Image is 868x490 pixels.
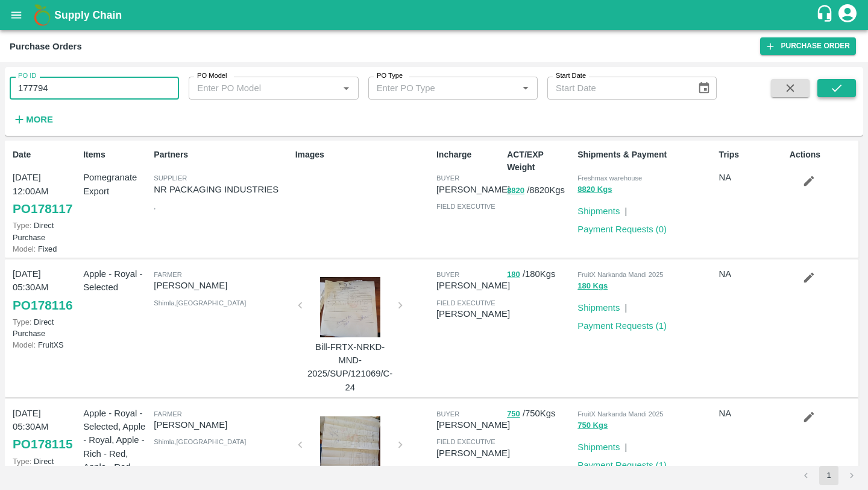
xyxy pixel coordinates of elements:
[436,410,459,418] span: buyer
[2,1,30,29] button: open drawer
[154,418,290,431] p: [PERSON_NAME]
[436,271,459,278] span: buyer
[13,340,36,349] span: Model:
[507,267,573,281] p: / 180 Kgs
[13,171,78,198] p: [DATE] 12:00AM
[436,418,510,431] p: [PERSON_NAME]
[693,77,715,100] button: Choose date
[620,436,627,454] div: |
[436,203,495,210] span: field executive
[338,80,354,96] button: Open
[577,206,620,216] a: Shipments
[620,296,627,314] div: |
[154,148,290,161] p: Partners
[436,183,510,196] p: [PERSON_NAME]
[13,220,78,243] p: Direct Purchase
[577,271,663,278] span: FruitX Narkanda Mandi 2025
[760,37,856,55] a: Purchase Order
[577,279,608,293] button: 180 Kgs
[154,299,246,307] span: Shimla , [GEOGRAPHIC_DATA]
[13,316,78,339] p: Direct Purchase
[577,442,620,452] a: Shipments
[10,39,82,54] div: Purchase Orders
[372,80,514,96] input: Enter PO Type
[577,321,667,331] a: Payment Requests (1)
[790,148,855,161] p: Actions
[719,407,785,420] p: NA
[295,148,432,161] p: Images
[10,77,179,100] input: Enter PO ID
[13,433,72,455] a: PO178115
[13,407,78,434] p: [DATE] 05:30AM
[13,317,31,326] span: Type:
[83,171,149,198] p: Pomegranate Export
[719,148,785,161] p: Trips
[26,115,53,124] strong: More
[577,419,608,433] button: 750 Kgs
[719,267,785,281] p: NA
[507,407,573,421] p: / 750 Kgs
[83,407,149,488] p: Apple - Royal - Selected, Apple - Royal, Apple - Rich - Red, Apple - Red - Golden
[10,109,56,130] button: More
[507,407,520,421] button: 750
[577,183,612,197] button: 8820 Kgs
[197,71,227,81] label: PO Model
[13,267,78,294] p: [DATE] 05:30AM
[154,410,181,418] span: Farmer
[154,279,290,292] p: [PERSON_NAME]
[507,183,573,197] p: / 8820 Kgs
[577,303,620,313] a: Shipments
[577,460,667,470] a: Payment Requests (1)
[577,224,667,234] a: Payment Requests (0)
[154,271,181,278] span: Farmer
[54,9,122,21] b: Supply Chain
[577,174,642,182] span: Freshmax warehouse
[547,77,688,100] input: Start Date
[436,174,459,182] span: buyer
[13,243,78,255] p: Fixed
[837,2,858,28] div: account of current user
[13,221,31,230] span: Type:
[13,456,78,479] p: Direct Purchase
[794,466,863,485] nav: pagination navigation
[154,438,246,445] span: Shimla , [GEOGRAPHIC_DATA]
[436,447,510,460] p: [PERSON_NAME]
[83,267,149,294] p: Apple - Royal - Selected
[436,299,495,307] span: field executive
[13,294,72,316] a: PO178116
[819,466,838,485] button: page 1
[18,71,36,81] label: PO ID
[620,200,627,218] div: |
[305,340,395,394] p: Bill-FRTX-NRKD-MND-2025/SUP/121069/C-24
[719,171,785,184] p: NA
[436,279,510,292] p: [PERSON_NAME]
[436,438,495,445] span: field executive
[816,4,837,26] div: customer-support
[54,7,816,24] a: Supply Chain
[154,203,156,210] span: ,
[192,80,335,96] input: Enter PO Model
[507,148,573,174] p: ACT/EXP Weight
[154,174,187,182] span: Supplier
[577,410,663,418] span: FruitX Narkanda Mandi 2025
[518,80,533,96] button: Open
[507,184,524,198] button: 8820
[13,339,78,351] p: FruitXS
[377,71,403,81] label: PO Type
[13,148,78,161] p: Date
[556,71,586,81] label: Start Date
[577,148,714,161] p: Shipments & Payment
[13,198,72,220] a: PO178117
[436,148,502,161] p: Incharge
[507,268,520,282] button: 180
[436,307,510,320] p: [PERSON_NAME]
[30,3,54,27] img: logo
[13,457,31,466] span: Type:
[154,183,290,196] p: NR PACKAGING INDUSTRIES
[83,148,149,161] p: Items
[13,244,36,253] span: Model:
